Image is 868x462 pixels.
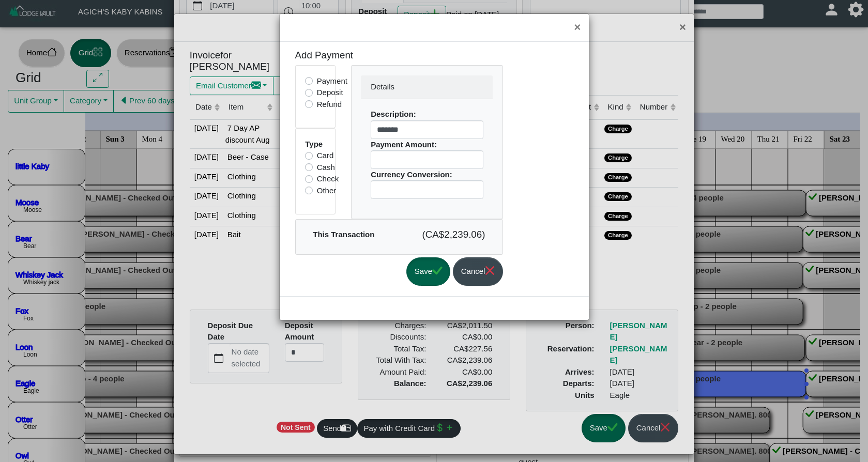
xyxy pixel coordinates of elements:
[371,170,452,179] b: Currency Conversion:
[305,140,323,148] b: Type
[485,266,495,275] svg: x
[317,185,337,197] label: Other
[406,257,450,286] button: Savecheck
[313,230,374,239] b: This Transaction
[361,75,493,99] div: Details
[317,87,343,99] label: Deposit
[566,14,588,41] button: Close
[453,257,503,286] button: Cancelx
[371,110,416,118] b: Description:
[371,140,437,149] b: Payment Amount:
[317,173,339,185] label: Check
[407,229,485,241] h5: (CA$2,239.06)
[295,50,391,61] h5: Add Payment
[432,266,442,275] svg: check
[317,75,347,87] label: Payment
[317,150,334,162] label: Card
[317,99,342,111] label: Refund
[317,162,335,174] label: Cash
